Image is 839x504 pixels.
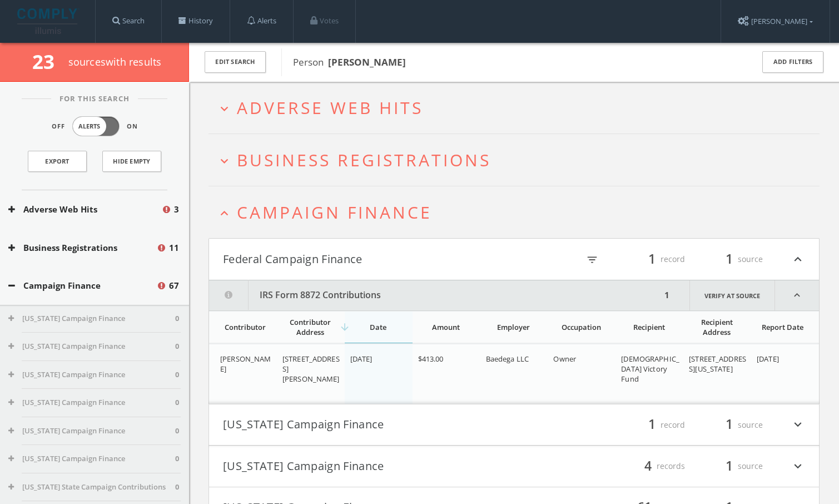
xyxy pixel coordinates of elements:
i: expand_more [217,101,232,116]
a: Export [28,151,87,172]
i: arrow_downward [339,322,350,333]
button: [US_STATE] Campaign Finance [8,369,175,381]
div: Recipient [621,322,677,332]
span: [STREET_ADDRESS][US_STATE] [689,354,746,374]
b: [PERSON_NAME] [328,56,406,68]
button: Business Registrations [8,241,156,254]
div: record [618,250,685,269]
i: expand_more [791,457,805,476]
div: source [696,250,763,269]
span: Off [52,122,65,131]
button: [US_STATE] Campaign Finance [223,416,514,434]
span: 4 [639,456,657,476]
button: expand_moreAdverse Web Hits [217,98,820,117]
img: illumis [17,8,80,34]
div: Amount [418,322,474,332]
i: expand_less [791,250,805,269]
div: source [696,416,763,434]
span: 67 [169,279,179,292]
span: [PERSON_NAME] [220,354,271,374]
span: 1 [721,415,738,434]
button: [US_STATE] Campaign Finance [8,341,175,352]
span: [DEMOGRAPHIC_DATA] Victory Fund [621,354,679,384]
span: Business Registrations [237,149,491,171]
button: IRS Form 8872 Contributions [209,280,661,310]
span: For This Search [51,93,138,105]
button: [US_STATE] State Campaign Contributions [8,482,175,493]
span: source s with results [68,55,162,68]
span: [DATE] [757,354,779,364]
button: Adverse Web Hits [8,203,161,216]
button: [US_STATE] Campaign Finance [223,457,514,476]
span: 23 [32,48,64,75]
span: 1 [721,456,738,476]
span: Campaign Finance [237,201,432,224]
div: 1 [661,280,673,310]
span: $413.00 [418,354,444,364]
button: Federal Campaign Finance [223,250,514,269]
i: expand_less [775,280,819,310]
span: 0 [175,313,179,324]
button: Campaign Finance [8,279,156,292]
div: Occupation [553,322,609,332]
span: 0 [175,482,179,493]
span: Person [293,56,406,68]
div: records [618,457,685,476]
span: 0 [175,397,179,408]
span: 1 [643,249,661,269]
div: Contributor [220,322,270,332]
span: 0 [175,426,179,437]
button: [US_STATE] Campaign Finance [8,453,175,465]
span: 0 [175,341,179,352]
button: expand_moreBusiness Registrations [217,151,820,169]
span: 0 [175,369,179,381]
i: expand_more [791,416,805,434]
div: Recipient Address [689,317,744,337]
a: Verify at source [689,280,775,310]
span: 1 [643,415,661,434]
span: [DATE] [350,354,373,364]
div: grid [209,344,819,404]
div: Report Date [757,322,808,332]
span: Baedega LLC [486,354,529,364]
span: 11 [169,241,179,254]
button: Hide Empty [102,151,161,172]
div: source [696,457,763,476]
span: 1 [721,249,738,269]
button: [US_STATE] Campaign Finance [8,397,175,408]
div: Contributor Address [282,317,338,337]
i: expand_more [217,154,232,169]
div: Date [350,322,406,332]
span: Owner [553,354,576,364]
span: 3 [174,203,179,216]
button: Edit Search [205,51,266,73]
button: expand_lessCampaign Finance [217,203,820,221]
div: Employer [486,322,542,332]
span: Adverse Web Hits [237,96,423,119]
span: On [127,122,138,131]
i: filter_list [586,254,598,266]
button: [US_STATE] Campaign Finance [8,426,175,437]
span: 0 [175,453,179,465]
span: [STREET_ADDRESS][PERSON_NAME] [282,354,340,384]
button: Add Filters [762,51,823,73]
i: expand_less [217,206,232,221]
div: record [618,416,685,434]
button: [US_STATE] Campaign Finance [8,313,175,324]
